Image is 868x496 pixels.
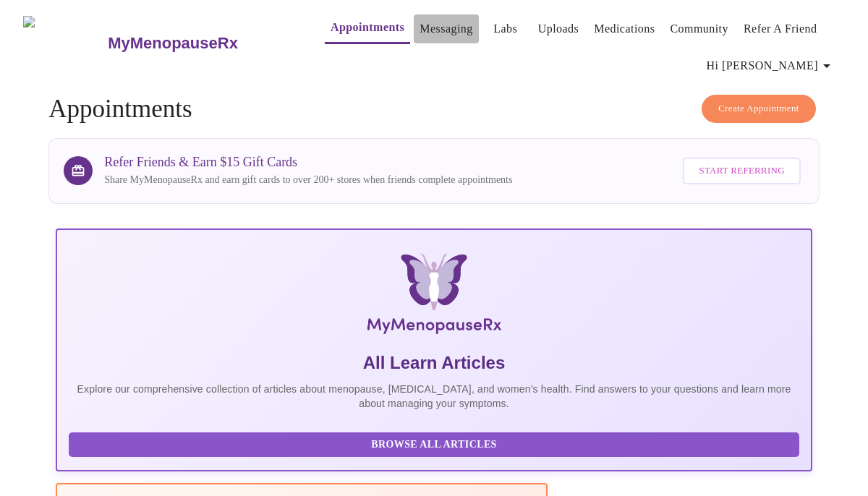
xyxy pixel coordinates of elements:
[679,150,804,192] a: Start Referring
[106,18,296,69] a: MyMenopauseRx
[23,16,106,70] img: MyMenopauseRx Logo
[538,19,579,39] a: Uploads
[702,95,816,123] button: Create Appointment
[718,101,799,117] span: Create Appointment
[594,19,655,39] a: Medications
[182,253,686,340] img: MyMenopauseRx Logo
[482,14,529,43] button: Labs
[414,14,478,43] button: Messaging
[104,155,512,170] h3: Refer Friends & Earn $15 Gift Cards
[108,34,238,53] h3: MyMenopauseRx
[588,14,660,43] button: Medications
[738,14,823,43] button: Refer a Friend
[670,19,728,39] a: Community
[683,158,800,184] button: Start Referring
[69,437,803,450] a: Browse All Articles
[331,17,404,38] a: Appointments
[744,19,817,39] a: Refer a Friend
[69,432,799,458] button: Browse All Articles
[83,436,785,454] span: Browse All Articles
[325,13,410,44] button: Appointments
[701,51,841,80] button: Hi [PERSON_NAME]
[104,173,512,187] p: Share MyMenopauseRx and earn gift cards to over 200+ stores when friends complete appointments
[69,382,799,411] p: Explore our comprehensive collection of articles about menopause, [MEDICAL_DATA], and women's hea...
[532,14,585,43] button: Uploads
[493,19,517,39] a: Labs
[48,95,820,124] h4: Appointments
[420,19,472,39] a: Messaging
[69,351,799,375] h5: All Learn Articles
[664,14,734,43] button: Community
[707,56,835,76] span: Hi [PERSON_NAME]
[699,163,784,179] span: Start Referring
